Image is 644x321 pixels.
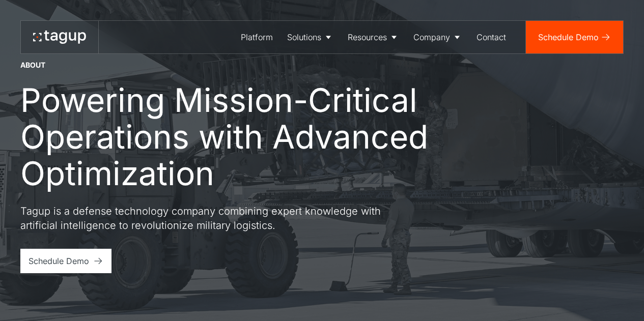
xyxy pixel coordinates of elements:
[538,31,599,43] div: Schedule Demo
[20,82,448,192] h1: Powering Mission-Critical Operations with Advanced Optimization
[348,31,387,43] div: Resources
[241,31,273,43] div: Platform
[406,21,469,53] a: Company
[469,21,513,53] a: Contact
[413,31,450,43] div: Company
[477,31,506,43] div: Contact
[280,21,341,53] a: Solutions
[287,31,321,43] div: Solutions
[20,249,111,273] a: Schedule Demo
[20,204,387,232] p: Tagup is a defense technology company combining expert knowledge with artificial intelligence to ...
[234,21,280,53] a: Platform
[20,60,45,70] div: About
[526,21,623,53] a: Schedule Demo
[341,21,406,53] a: Resources
[29,255,89,267] div: Schedule Demo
